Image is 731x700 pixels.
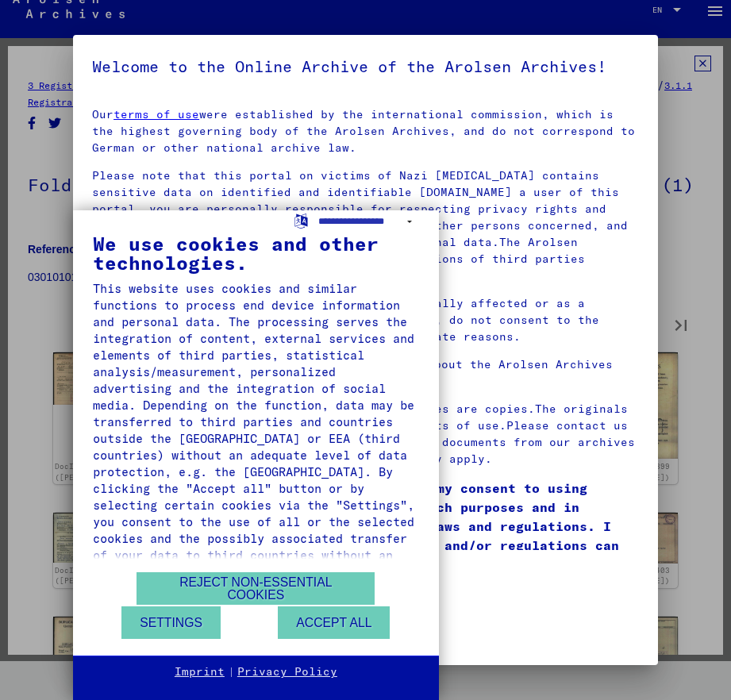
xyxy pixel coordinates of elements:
button: Accept all [278,606,390,639]
button: Settings [121,606,221,639]
a: Privacy Policy [237,664,337,680]
div: We use cookies and other technologies. [93,234,419,272]
div: This website uses cookies and similar functions to process end device information and personal da... [93,280,419,580]
a: Imprint [175,664,225,680]
button: Reject non-essential cookies [137,572,375,605]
